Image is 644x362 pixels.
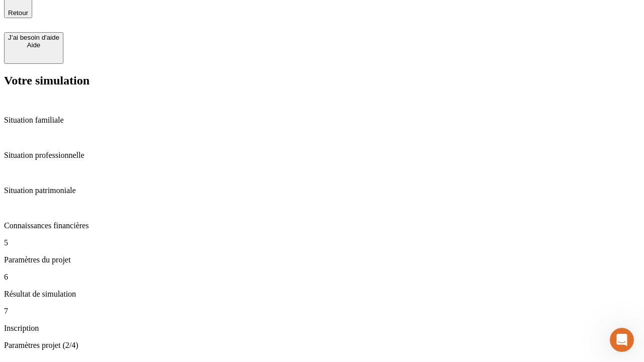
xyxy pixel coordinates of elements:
[4,32,63,64] button: J’ai besoin d'aideAide
[8,34,59,41] div: J’ai besoin d'aide
[4,151,640,160] p: Situation professionnelle
[4,290,640,299] p: Résultat de simulation
[8,9,28,17] span: Retour
[4,255,640,264] p: Paramètres du projet
[4,307,640,316] p: 7
[4,74,640,87] h2: Votre simulation
[4,238,640,247] p: 5
[4,341,640,350] p: Paramètres projet (2/4)
[8,41,59,49] div: Aide
[4,273,640,282] p: 6
[4,116,640,125] p: Situation familiale
[610,328,634,352] iframe: Intercom live chat
[4,221,640,230] p: Connaissances financières
[4,324,640,333] p: Inscription
[4,186,640,195] p: Situation patrimoniale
